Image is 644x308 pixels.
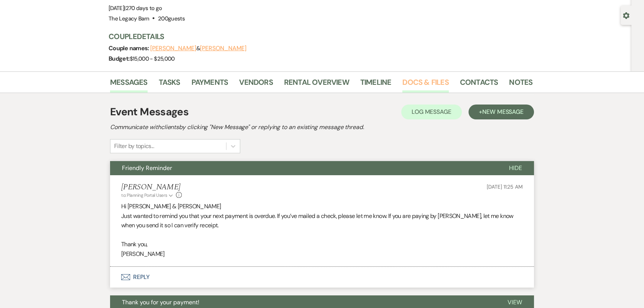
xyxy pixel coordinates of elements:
[401,105,462,119] button: Log Message
[121,192,167,198] span: to: Planning Portal Users
[124,4,162,12] span: |
[200,45,246,51] button: [PERSON_NAME]
[109,4,162,12] span: [DATE]
[121,183,182,192] h5: [PERSON_NAME]
[150,45,246,52] span: &
[460,76,498,93] a: Contacts
[487,183,523,190] span: [DATE] 11:25 AM
[121,240,523,249] p: Thank you,
[468,105,534,119] button: +New Message
[158,15,185,22] span: 200 guests
[121,202,523,211] p: Hi [PERSON_NAME] & [PERSON_NAME]
[402,76,448,93] a: Docs & Files
[122,164,172,172] span: Friendly Reminder
[509,76,532,93] a: Notes
[110,267,534,288] button: Reply
[191,76,228,93] a: Payments
[360,76,392,93] a: Timeline
[126,4,162,12] span: 270 days to go
[110,161,497,175] button: Friendly Reminder
[412,108,451,116] span: Log Message
[623,12,629,19] button: Open lead details
[482,108,524,116] span: New Message
[159,76,180,93] a: Tasks
[239,76,273,93] a: Vendors
[110,104,189,120] h1: Event Messages
[122,298,199,306] span: Thank you for your payment!
[150,45,196,51] button: [PERSON_NAME]
[109,44,150,52] span: Couple names:
[110,76,148,93] a: Messages
[109,31,525,42] h3: Couple Details
[497,161,534,175] button: Hide
[110,123,534,132] h2: Communicate with clients by clicking "New Message" or replying to an existing message thread.
[114,142,154,151] div: Filter by topics...
[121,192,174,199] button: to: Planning Portal Users
[109,15,149,22] span: The Legacy Barn
[509,164,522,172] span: Hide
[121,249,523,259] p: [PERSON_NAME]
[109,55,130,62] span: Budget:
[121,211,523,230] p: Just wanted to remind you that your next payment is overdue. If you’ve mailed a check, please let...
[508,298,522,306] span: View
[284,76,349,93] a: Rental Overview
[130,55,175,62] span: $15,000 - $25,000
